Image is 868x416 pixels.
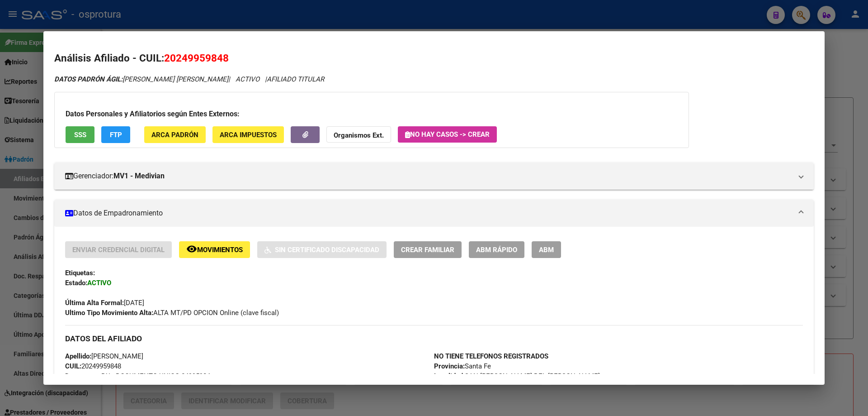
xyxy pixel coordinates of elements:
[72,246,165,254] span: Enviar Credencial Digital
[101,126,130,143] button: FTP
[434,362,491,370] span: Santa Fe
[405,130,490,139] span: No hay casos -> Crear
[837,385,859,407] iframe: Intercom live chat
[179,241,250,258] button: Movimientos
[469,241,524,258] button: ABM Rápido
[65,241,172,258] button: Enviar Credencial Digital
[212,126,284,143] button: ARCA Impuestos
[65,171,792,182] mat-panel-title: Gerenciador:
[65,362,81,370] strong: CUIL:
[65,269,95,277] strong: Etiquetas:
[66,109,678,120] h3: Datos Personales y Afiliatorios según Entes Externos:
[65,334,803,344] h3: DATOS DEL AFILIADO
[434,372,465,380] strong: Localidad:
[398,126,497,143] button: No hay casos -> Crear
[65,279,87,287] strong: Estado:
[257,241,387,258] button: Sin Certificado Discapacidad
[164,52,229,64] span: 20249959848
[151,131,198,139] span: ARCA Padrón
[110,131,122,139] span: FTP
[54,75,123,83] strong: DATOS PADRÓN ÁGIL:
[539,246,554,254] span: ABM
[267,75,324,83] span: AFILIADO TITULAR
[87,279,111,287] strong: ACTIVO
[434,372,600,380] span: SAN [PERSON_NAME] DEL [PERSON_NAME]
[65,352,143,360] span: [PERSON_NAME]
[113,171,165,182] strong: MV1 - Medivian
[65,309,279,317] span: ALTA MT/PD OPCION Online (clave fiscal)
[532,241,561,258] button: ABM
[65,309,153,317] strong: Ultimo Tipo Movimiento Alta:
[54,200,814,227] mat-expansion-panel-header: Datos de Empadronamiento
[186,244,197,254] mat-icon: remove_red_eye
[65,299,144,307] span: [DATE]
[394,241,462,258] button: Crear Familiar
[54,75,324,83] i: | ACTIVO |
[326,126,391,143] button: Organismos Ext.
[220,131,277,139] span: ARCA Impuestos
[275,246,379,254] span: Sin Certificado Discapacidad
[434,362,465,370] strong: Provincia:
[74,131,86,139] span: SSS
[434,352,548,360] strong: NO TIENE TELEFONOS REGISTRADOS
[401,246,454,254] span: Crear Familiar
[197,246,243,254] span: Movimientos
[334,131,384,139] strong: Organismos Ext.
[65,299,124,307] strong: Última Alta Formal:
[476,246,517,254] span: ABM Rápido
[65,372,210,380] span: DU - DOCUMENTO UNICO 24995984
[65,208,792,219] mat-panel-title: Datos de Empadronamiento
[65,352,91,360] strong: Apellido:
[54,75,228,83] span: [PERSON_NAME] [PERSON_NAME]
[54,51,814,66] h2: Análisis Afiliado - CUIL:
[54,163,814,190] mat-expansion-panel-header: Gerenciador:MV1 - Medivian
[144,126,206,143] button: ARCA Padrón
[65,372,101,380] strong: Documento:
[65,362,121,370] span: 20249959848
[66,126,94,143] button: SSS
